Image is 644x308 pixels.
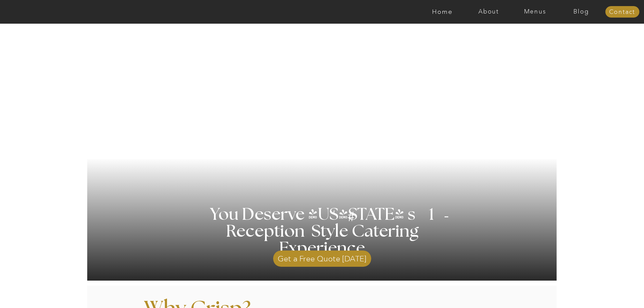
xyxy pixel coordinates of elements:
[333,210,371,230] h3: #
[187,206,458,257] h1: You Deserve [US_STATE] s 1 Reception Style Catering Experience
[605,9,639,16] a: Contact
[419,8,466,15] a: Home
[512,8,558,15] a: Menus
[558,8,604,15] a: Blog
[466,8,512,15] a: About
[431,198,451,237] h3: '
[273,247,371,267] a: Get a Free Quote [DATE]
[320,207,348,223] h3: '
